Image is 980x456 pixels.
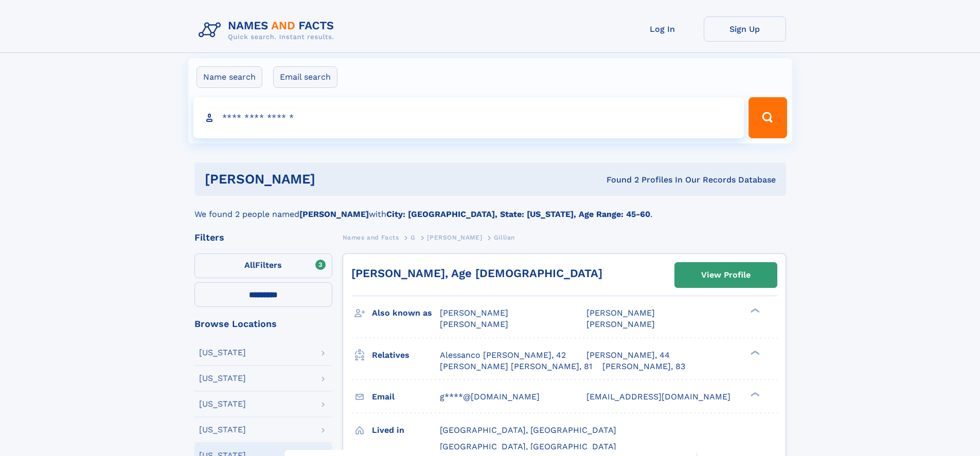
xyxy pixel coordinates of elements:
[440,442,616,451] span: [GEOGRAPHIC_DATA], [GEOGRAPHIC_DATA]
[704,16,786,42] a: Sign Up
[194,196,786,221] div: We found 2 people named with .
[411,231,416,244] a: G
[386,209,650,219] b: City: [GEOGRAPHIC_DATA], State: [US_STATE], Age Range: 45-60
[440,425,616,435] span: [GEOGRAPHIC_DATA], [GEOGRAPHIC_DATA]
[586,350,670,361] a: [PERSON_NAME], 44
[351,267,602,280] a: [PERSON_NAME], Age [DEMOGRAPHIC_DATA]
[205,173,461,186] h1: [PERSON_NAME]
[372,304,440,322] h3: Also known as
[372,422,440,439] h3: Lived in
[748,391,760,397] div: ❯
[748,349,760,356] div: ❯
[244,260,255,270] span: All
[427,234,482,241] span: [PERSON_NAME]
[621,16,704,42] a: Log In
[427,231,482,244] a: [PERSON_NAME]
[273,66,337,88] label: Email search
[193,97,744,138] input: search input
[440,361,592,372] a: [PERSON_NAME] [PERSON_NAME], 81
[199,374,246,382] div: [US_STATE]
[440,308,508,318] span: [PERSON_NAME]
[748,307,760,314] div: ❯
[586,308,655,318] span: [PERSON_NAME]
[372,346,440,364] h3: Relatives
[194,16,343,44] img: Logo Names and Facts
[194,319,332,329] div: Browse Locations
[199,400,246,408] div: [US_STATE]
[411,234,416,241] span: G
[461,174,776,186] div: Found 2 Profiles In Our Records Database
[199,349,246,357] div: [US_STATE]
[197,66,262,88] label: Name search
[194,253,332,278] label: Filters
[199,426,246,434] div: [US_STATE]
[440,350,566,361] a: Alessanco [PERSON_NAME], 42
[749,97,787,138] button: Search Button
[343,231,399,244] a: Names and Facts
[586,319,655,329] span: [PERSON_NAME]
[194,233,332,242] div: Filters
[586,392,730,402] span: [EMAIL_ADDRESS][DOMAIN_NAME]
[299,209,369,219] b: [PERSON_NAME]
[602,361,685,372] a: [PERSON_NAME], 83
[675,263,777,287] a: View Profile
[440,319,508,329] span: [PERSON_NAME]
[701,263,751,287] div: View Profile
[372,388,440,406] h3: Email
[494,234,515,241] span: Gillian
